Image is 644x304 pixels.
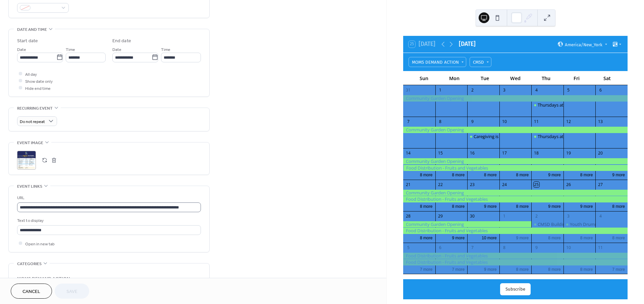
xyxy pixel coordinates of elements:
[609,171,628,178] button: 9 more
[514,266,532,272] button: 8 more
[406,150,411,156] div: 14
[112,38,131,45] div: End date
[25,71,37,78] span: All day
[501,213,507,219] div: 1
[17,151,36,170] div: ;
[439,71,470,85] div: Mon
[17,217,200,224] div: Text to display
[437,150,443,156] div: 15
[403,165,628,171] div: Food Distribution - Fruits and Vegetables
[406,245,411,250] div: 5
[112,46,121,53] span: Date
[566,87,571,93] div: 5
[406,87,411,93] div: 31
[538,133,608,139] div: Thursdays at [GEOGRAPHIC_DATA]
[501,182,507,187] div: 24
[403,190,628,196] div: Community Garden Opening
[566,119,571,125] div: 12
[592,71,622,85] div: Sat
[578,234,596,241] button: 8 more
[437,182,443,187] div: 22
[566,213,571,219] div: 3
[479,234,499,241] button: 10 more
[474,133,531,139] div: Caregiving is a Work of Heart
[609,203,628,209] button: 8 more
[406,213,411,219] div: 28
[25,78,53,85] span: Show date only
[534,182,539,187] div: 25
[531,133,563,139] div: Thursdays at St. Clair Plaza
[417,203,435,209] button: 8 more
[598,150,603,156] div: 20
[17,139,43,146] span: Event image
[17,183,42,190] span: Event links
[500,283,531,295] button: Subscribe
[403,253,628,259] div: Food Distribution - Fruits and Vegetables
[470,150,475,156] div: 16
[437,119,443,125] div: 8
[406,119,411,125] div: 7
[501,245,507,250] div: 8
[470,182,475,187] div: 23
[501,87,507,93] div: 3
[437,213,443,219] div: 29
[534,213,539,219] div: 2
[25,240,55,247] span: Open in new tab
[501,119,507,125] div: 10
[481,171,499,178] button: 8 more
[417,234,435,241] button: 8 more
[563,221,596,227] div: Youth Drumming Program
[17,105,53,112] span: Recurring event
[598,87,603,93] div: 6
[566,182,571,187] div: 26
[470,245,475,250] div: 7
[514,234,532,241] button: 9 more
[17,276,187,283] span: MOMS DEMAND ACTION
[403,158,628,164] div: Community Garden Opening
[17,260,42,267] span: Categories
[11,284,52,299] button: Cancel
[609,266,628,272] button: 7 more
[534,245,539,250] div: 9
[566,245,571,250] div: 10
[578,171,596,178] button: 8 more
[545,234,563,241] button: 8 more
[470,213,475,219] div: 30
[17,194,200,201] div: URL
[470,87,475,93] div: 2
[501,150,507,156] div: 17
[449,203,467,209] button: 8 more
[467,133,499,139] div: Caregiving is a Work of Heart
[534,119,539,125] div: 11
[437,245,443,250] div: 6
[534,150,539,156] div: 18
[417,171,435,178] button: 8 more
[449,266,467,272] button: 7 more
[538,102,608,108] div: Thursdays at [GEOGRAPHIC_DATA]
[470,71,500,85] div: Tue
[449,234,467,241] button: 9 more
[609,234,628,241] button: 8 more
[17,38,38,45] div: Start date
[25,85,51,92] span: Hide end time
[545,266,563,272] button: 8 more
[514,203,532,209] button: 8 more
[598,119,603,125] div: 13
[598,245,603,250] div: 11
[570,221,623,227] div: Youth Drumming Program
[500,71,531,85] div: Wed
[481,266,499,272] button: 9 more
[545,203,563,209] button: 9 more
[437,87,443,93] div: 1
[449,171,467,178] button: 8 more
[161,46,170,53] span: Time
[20,118,45,125] span: Do not repeat
[417,266,435,272] button: 7 more
[598,213,603,219] div: 4
[578,266,596,272] button: 8 more
[545,171,563,178] button: 9 more
[470,119,475,125] div: 9
[403,221,531,227] div: Community Garden Opening
[531,221,563,227] div: CMSD Building Brighter Futures - Pathway to Sustainable Student Success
